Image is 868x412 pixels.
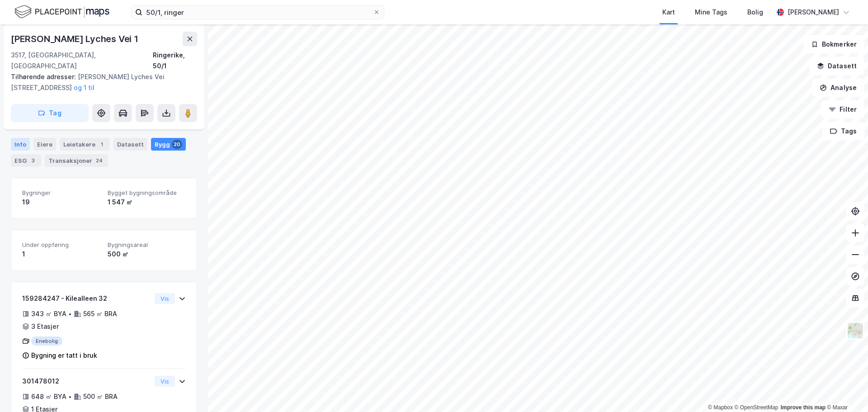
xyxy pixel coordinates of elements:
input: Søk på adresse, matrikkel, gårdeiere, leietakere eller personer [142,5,373,19]
div: Info [11,138,30,151]
div: 1 [97,140,106,149]
div: Kart [662,7,675,18]
div: • [68,310,72,317]
a: Mapbox [708,404,733,411]
div: 343 ㎡ BYA [31,308,66,319]
div: 3 Etasjer [31,321,59,332]
iframe: Chat Widget [823,369,868,412]
a: OpenStreetMap [735,404,778,411]
div: 301478012 [22,376,151,387]
button: Tags [822,122,864,140]
div: Leietakere [60,138,110,151]
div: 500 ㎡ [108,249,186,260]
button: Filter [821,100,864,118]
div: ESG [11,154,41,167]
div: [PERSON_NAME] [788,7,839,18]
button: Datasett [809,57,864,75]
button: Tag [11,104,89,122]
div: Datasett [113,138,147,151]
span: Bygninger [22,189,100,197]
span: Bygningsareal [108,241,186,249]
button: Analyse [812,79,864,97]
div: [PERSON_NAME] Lyches Vei [STREET_ADDRESS] [11,71,190,93]
div: Bygning er tatt i bruk [31,350,97,361]
div: 3517, [GEOGRAPHIC_DATA], [GEOGRAPHIC_DATA] [11,50,153,71]
div: 565 ㎡ BRA [83,308,117,319]
div: 500 ㎡ BRA [83,391,118,402]
img: logo.f888ab2527a4732fd821a326f86c7f29.svg [14,4,109,20]
div: Bygg [151,138,186,151]
div: Kontrollprogram for chat [823,369,868,412]
span: Tilhørende adresser: [11,73,78,81]
span: Under oppføring [22,241,100,249]
div: • [68,393,72,400]
div: Mine Tags [695,7,727,18]
div: 1 547 ㎡ [108,197,186,208]
div: 159284247 - Kilealleen 32 [22,293,151,304]
span: Bygget bygningsområde [108,189,186,197]
div: 24 [94,156,104,165]
div: Transaksjoner [45,154,108,167]
div: 3 [28,156,38,165]
button: Vis [155,376,175,387]
div: Eiere [33,138,56,151]
div: 1 [22,249,100,260]
button: Vis [155,293,175,304]
img: Z [847,322,864,339]
div: Bolig [747,7,763,18]
div: 648 ㎡ BYA [31,391,66,402]
button: Bokmerker [803,35,864,53]
div: [PERSON_NAME] Lyches Vei 1 [11,32,140,46]
a: Improve this map [781,404,826,411]
div: 20 [172,140,182,149]
div: 19 [22,197,100,208]
div: Ringerike, 50/1 [153,50,197,71]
